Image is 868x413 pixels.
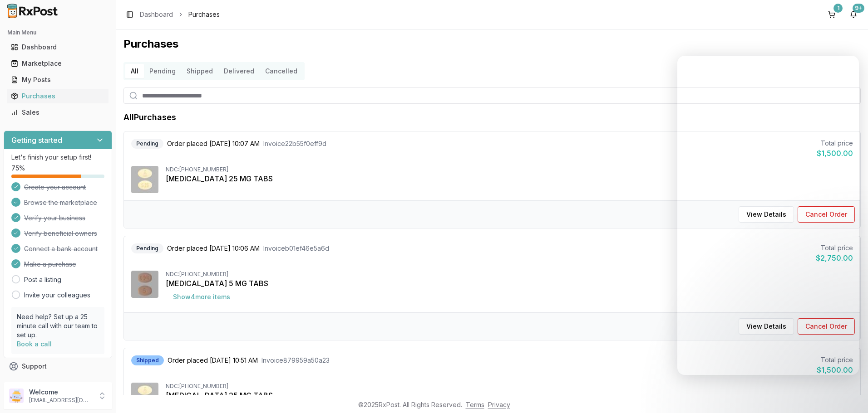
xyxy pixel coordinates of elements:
[24,244,98,253] span: Connect a bank account
[853,4,864,13] div: 9+
[131,139,163,149] div: Pending
[11,135,62,146] h3: Getting started
[17,340,52,348] a: Book a call
[166,289,237,305] button: Show4more items
[24,198,97,207] span: Browse the marketplace
[188,10,220,19] span: Purchases
[7,104,108,121] a: Sales
[4,40,112,54] button: Dashboard
[11,164,25,173] span: 75 %
[846,7,861,22] button: 9+
[123,111,176,124] h1: All Purchases
[833,4,843,13] div: 1
[7,39,108,55] a: Dashboard
[677,56,859,375] iframe: Intercom live chat
[7,29,108,36] h2: Main Menu
[4,56,112,71] button: Marketplace
[4,4,62,18] img: RxPost Logo
[166,390,853,401] div: [MEDICAL_DATA] 25 MG TABS
[24,260,76,269] span: Make a purchase
[263,139,326,148] span: Invoice 22b55f0eff9d
[4,358,112,374] button: Support
[260,64,303,78] button: Cancelled
[24,229,97,238] span: Verify beneficial owners
[11,153,104,162] p: Let's finish your setup first!
[263,244,329,253] span: Invoice b01ef46e5a6d
[131,383,158,410] img: Jardiance 25 MG TABS
[131,355,164,365] div: Shipped
[168,356,258,365] span: Order placed [DATE] 10:51 AM
[166,383,853,390] div: NDC: [PHONE_NUMBER]
[824,7,839,22] button: 1
[7,55,108,72] a: Marketplace
[218,64,260,78] button: Delivered
[24,291,90,300] a: Invite your colleagues
[7,88,108,104] a: Purchases
[166,173,853,184] div: [MEDICAL_DATA] 25 MG TABS
[4,89,112,103] button: Purchases
[261,356,330,365] span: Invoice 879959a50a23
[24,183,86,192] span: Create your account
[488,401,510,408] a: Privacy
[131,243,163,253] div: Pending
[166,271,853,278] div: NDC: [PHONE_NUMBER]
[125,64,144,78] button: All
[466,401,484,408] a: Terms
[11,43,105,52] div: Dashboard
[166,278,853,289] div: [MEDICAL_DATA] 5 MG TABS
[4,105,112,120] button: Sales
[24,214,85,223] span: Verify your business
[837,382,859,404] iframe: Intercom live chat
[4,374,112,391] button: Feedback
[123,37,861,51] h1: Purchases
[11,92,105,101] div: Purchases
[24,275,61,284] a: Post a listing
[11,108,105,117] div: Sales
[17,312,99,340] p: Need help? Set up a 25 minute call with our team to set up.
[181,64,218,78] button: Shipped
[9,389,24,403] img: User avatar
[140,10,173,19] a: Dashboard
[11,75,105,84] div: My Posts
[4,73,112,87] button: My Posts
[140,10,220,19] nav: breadcrumb
[167,244,260,253] span: Order placed [DATE] 10:06 AM
[131,271,158,298] img: Eliquis 5 MG TABS
[131,166,158,193] img: Jardiance 25 MG TABS
[29,397,92,404] p: [EMAIL_ADDRESS][DOMAIN_NAME]
[22,378,53,387] span: Feedback
[167,139,260,148] span: Order placed [DATE] 10:07 AM
[144,64,181,78] button: Pending
[7,72,108,88] a: My Posts
[11,59,105,68] div: Marketplace
[29,388,92,397] p: Welcome
[166,166,853,173] div: NDC: [PHONE_NUMBER]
